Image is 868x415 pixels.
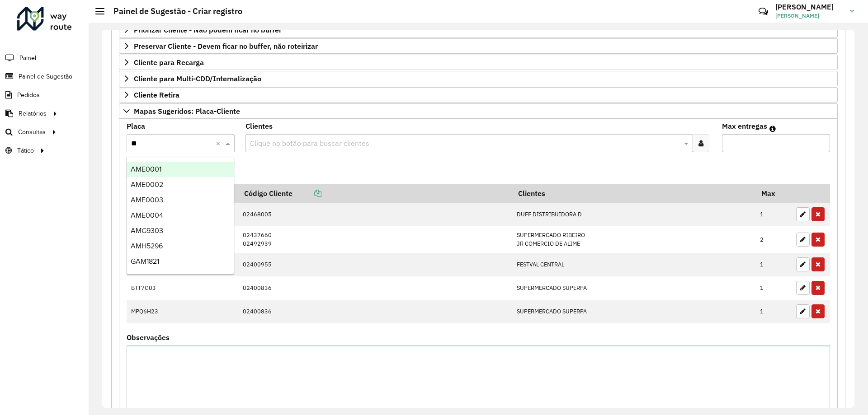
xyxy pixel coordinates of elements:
span: Painel [19,53,36,63]
h2: Painel de Sugestão - Criar registro [104,6,242,16]
a: Cliente para Recarga [119,55,838,70]
th: Clientes [512,184,755,203]
span: Painel de Sugestão [19,72,72,81]
span: GAM1821 [131,257,159,265]
td: MPQ6H23 [127,300,238,323]
td: SUPERMERCADO RIBEIRO JR COMERCIO DE ALIME [512,226,755,252]
td: DUFF DISTRIBUIDORA D [512,203,755,226]
span: Pedidos [17,90,40,100]
td: 1 [755,253,792,276]
h3: [PERSON_NAME] [775,3,843,11]
span: [PERSON_NAME] [775,12,843,20]
span: Priorizar Cliente - Não podem ficar no buffer [134,26,282,33]
td: 1 [755,300,792,323]
a: Cliente Retira [119,87,838,103]
span: Clear all [216,138,223,149]
td: 1 [755,276,792,300]
span: Relatórios [19,109,47,118]
span: AME0002 [131,181,163,188]
label: Placa [127,121,145,131]
td: SUPERMERCADO SUPERPA [512,276,755,300]
span: Cliente Retira [134,91,179,98]
ng-dropdown-panel: Options list [127,157,234,275]
span: Mapas Sugeridos: Placa-Cliente [134,107,240,115]
td: 2 [755,226,792,252]
td: 1 [755,203,792,226]
span: Cliente para Recarga [134,59,204,66]
th: Max [755,184,792,203]
label: Clientes [245,121,273,131]
span: AME0004 [131,211,163,219]
span: AME0001 [131,165,161,173]
td: SUPERMERCADO SUPERPA [512,300,755,323]
a: Copiar [292,189,321,198]
td: BTT7G03 [127,276,238,300]
td: 02468005 [238,203,512,226]
span: AME0003 [131,196,163,204]
em: Máximo de clientes que serão colocados na mesma rota com os clientes informados [769,125,776,132]
a: Preservar Cliente - Devem ficar no buffer, não roteirizar [119,38,838,54]
a: Mapas Sugeridos: Placa-Cliente [119,103,838,119]
label: Observações [127,332,170,343]
a: Cliente para Multi-CDD/Internalização [119,71,838,86]
span: AMH5296 [131,242,163,250]
span: Tático [17,146,34,155]
span: Cliente para Multi-CDD/Internalização [134,75,261,82]
label: Max entregas [722,121,767,131]
td: FESTVAL CENTRAL [512,253,755,276]
span: AMG9303 [131,227,163,234]
a: Priorizar Cliente - Não podem ficar no buffer [119,22,838,37]
th: Código Cliente [238,184,512,203]
td: 02400955 [238,253,512,276]
td: 02400836 [238,276,512,300]
span: Consultas [18,127,46,137]
td: 02437660 02492939 [238,226,512,252]
td: 02400836 [238,300,512,323]
span: Preservar Cliente - Devem ficar no buffer, não roteirizar [134,42,318,50]
a: Contato Rápido [754,2,773,21]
